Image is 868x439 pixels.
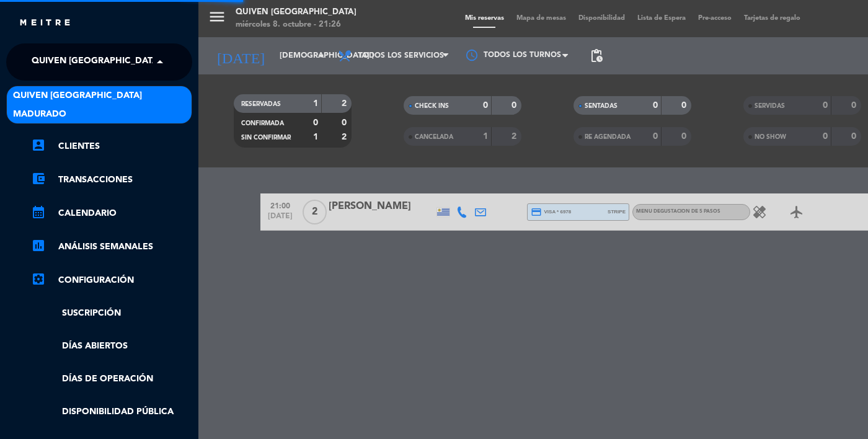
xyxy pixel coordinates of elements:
[31,139,192,154] a: account_boxClientes
[13,89,142,103] span: Quiven [GEOGRAPHIC_DATA]
[31,272,46,286] i: settings_applications
[31,306,192,321] a: Suscripción
[19,19,71,28] img: MEITRE
[31,339,192,353] a: Días abiertos
[31,405,192,419] a: Disponibilidad pública
[13,107,66,122] span: Madurado
[31,205,46,219] i: calendar_month
[31,172,192,187] a: account_balance_walletTransacciones
[31,171,46,186] i: account_balance_wallet
[31,206,192,221] a: calendar_monthCalendario
[31,273,192,288] a: Configuración
[31,239,192,254] a: assessmentANÁLISIS SEMANALES
[32,49,161,75] span: Quiven [GEOGRAPHIC_DATA]
[31,138,46,153] i: account_box
[31,238,46,253] i: assessment
[31,372,192,386] a: Días de Operación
